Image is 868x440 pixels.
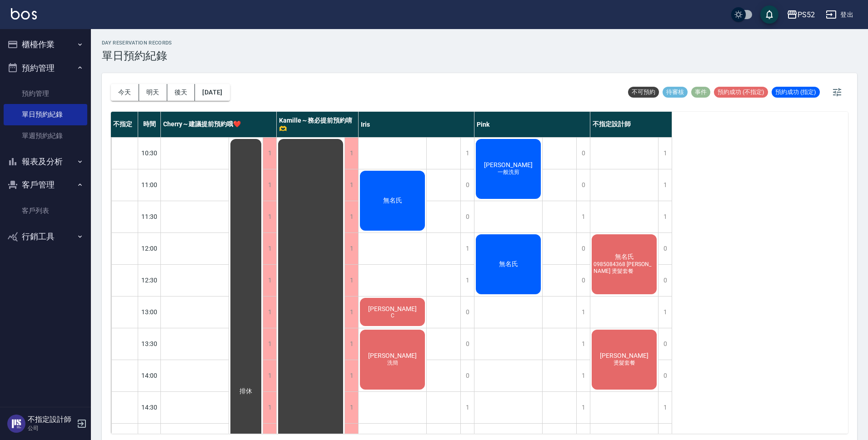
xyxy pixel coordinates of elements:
[772,88,820,96] span: 預約成功 (指定)
[482,161,534,168] span: [PERSON_NAME]
[460,392,474,423] div: 1
[263,328,276,360] div: 1
[4,200,87,221] a: 客戶列表
[138,328,161,360] div: 13:30
[4,83,87,104] a: 預約管理
[138,201,161,232] div: 11:30
[138,391,161,423] div: 14:30
[7,415,25,433] img: Person
[658,392,672,423] div: 1
[4,125,87,146] a: 單週預約紀錄
[263,201,276,232] div: 1
[138,112,161,137] div: 時間
[497,260,520,268] span: 無名氏
[366,305,419,312] span: [PERSON_NAME]
[691,88,710,96] span: 事件
[4,33,87,56] button: 櫃檯作業
[628,88,659,96] span: 不可預約
[344,138,358,169] div: 1
[576,392,590,423] div: 1
[460,297,474,328] div: 0
[366,352,419,359] span: [PERSON_NAME]
[28,415,74,424] h5: 不指定設計師
[238,387,254,396] span: 排休
[138,232,161,264] div: 12:00
[385,359,400,367] span: 洗簡
[161,112,277,137] div: Cherry～建議提前預約哦❤️
[576,138,590,169] div: 0
[138,137,161,169] div: 10:30
[138,169,161,201] div: 11:00
[11,8,37,20] img: Logo
[612,359,637,367] span: 燙髮套餐
[138,264,161,296] div: 12:30
[4,56,87,80] button: 預約管理
[474,112,590,137] div: Pink
[576,233,590,264] div: 0
[460,265,474,296] div: 1
[359,112,474,137] div: Iris
[592,261,657,275] span: 0985084368 [PERSON_NAME] 燙髮套餐
[344,233,358,264] div: 1
[389,312,396,319] span: C
[139,84,167,101] button: 明天
[598,352,650,359] span: [PERSON_NAME]
[822,6,857,23] button: 登出
[658,169,672,201] div: 1
[460,328,474,360] div: 0
[263,392,276,423] div: 1
[576,265,590,296] div: 0
[111,84,139,101] button: 今天
[658,328,672,360] div: 0
[195,84,229,101] button: [DATE]
[658,233,672,264] div: 0
[111,112,138,137] div: 不指定
[658,360,672,391] div: 0
[460,360,474,391] div: 0
[344,297,358,328] div: 1
[576,201,590,232] div: 1
[714,88,768,96] span: 預約成功 (不指定)
[798,9,815,20] div: PS52
[102,49,172,62] h3: 單日預約紀錄
[344,169,358,201] div: 1
[460,169,474,201] div: 0
[344,328,358,360] div: 1
[344,201,358,232] div: 1
[460,201,474,232] div: 0
[576,328,590,360] div: 1
[783,5,818,24] button: PS52
[658,265,672,296] div: 0
[263,233,276,264] div: 1
[760,5,778,24] button: save
[381,197,404,205] span: 無名氏
[102,40,172,46] h2: day Reservation records
[138,296,161,328] div: 13:00
[576,360,590,391] div: 1
[4,173,87,197] button: 客戶管理
[263,297,276,328] div: 1
[613,253,636,261] span: 無名氏
[344,265,358,296] div: 1
[658,138,672,169] div: 1
[344,360,358,391] div: 1
[658,201,672,232] div: 1
[263,360,276,391] div: 1
[263,138,276,169] div: 1
[658,297,672,328] div: 1
[663,88,688,96] span: 待審核
[576,169,590,201] div: 0
[263,265,276,296] div: 1
[28,424,74,432] p: 公司
[263,169,276,201] div: 1
[344,392,358,423] div: 1
[576,297,590,328] div: 1
[4,225,87,248] button: 行銷工具
[277,112,359,137] div: Kamille～務必提前預約唷🫶
[460,233,474,264] div: 1
[4,150,87,173] button: 報表及分析
[138,360,161,391] div: 14:00
[167,84,195,101] button: 後天
[460,138,474,169] div: 1
[590,112,672,137] div: 不指定設計師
